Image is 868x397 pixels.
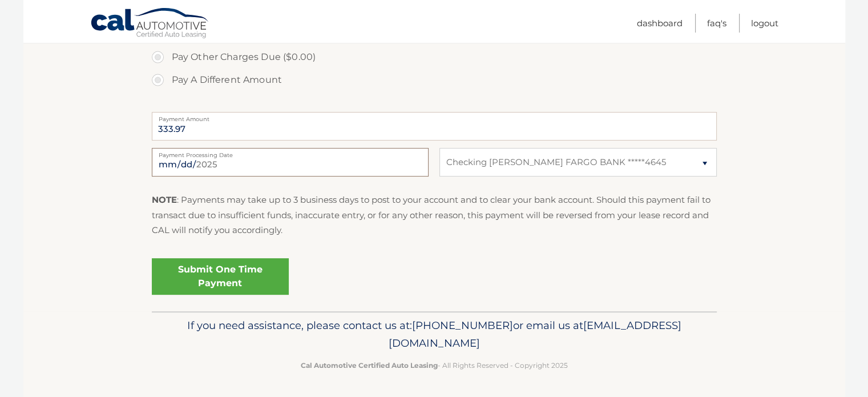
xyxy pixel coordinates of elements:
label: Pay A Different Amount [152,69,717,91]
strong: NOTE [152,194,177,205]
label: Pay Other Charges Due ($0.00) [152,46,717,69]
p: If you need assistance, please contact us at: or email us at [159,316,709,353]
label: Payment Amount [152,112,717,121]
a: Dashboard [637,14,683,33]
a: FAQ's [707,14,726,33]
p: - All Rights Reserved - Copyright 2025 [159,359,709,371]
a: Logout [751,14,778,33]
input: Payment Date [152,148,429,177]
span: [PHONE_NUMBER] [412,319,513,332]
a: Cal Automotive [90,7,210,41]
p: : Payments may take up to 3 business days to post to your account and to clear your bank account.... [152,193,717,238]
strong: Cal Automotive Certified Auto Leasing [301,361,438,370]
label: Payment Processing Date [152,148,429,157]
a: Submit One Time Payment [152,258,289,295]
input: Payment Amount [152,112,717,141]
